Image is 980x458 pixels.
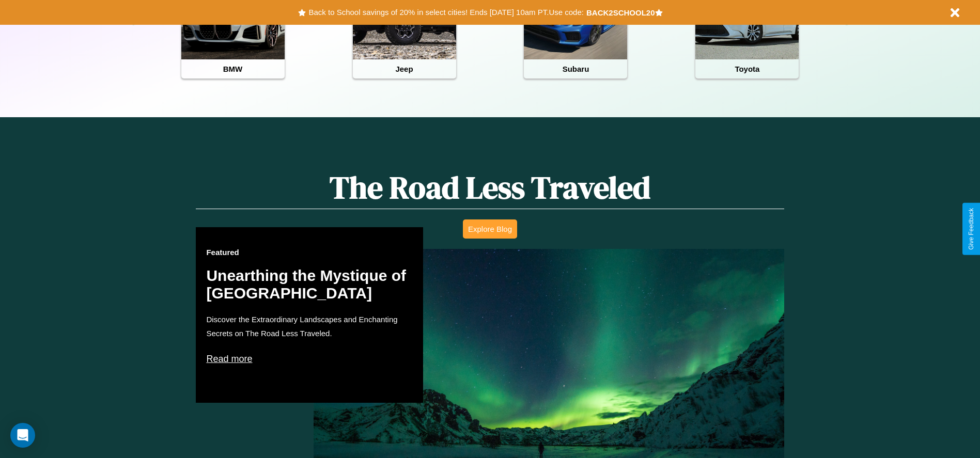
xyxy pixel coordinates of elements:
h1: The Road Less Traveled [196,166,784,209]
h4: Jeep [353,59,456,78]
p: Read more [206,351,413,367]
button: Explore Blog [463,219,517,239]
b: BACK2SCHOOL20 [586,8,655,17]
h3: Featured [206,248,413,257]
h4: Subaru [524,59,627,78]
h4: BMW [181,59,285,78]
h4: Toyota [695,59,799,78]
div: Give Feedback [968,208,975,250]
h2: Unearthing the Mystique of [GEOGRAPHIC_DATA] [206,267,413,302]
div: Open Intercom Messenger [10,423,35,448]
button: Back to School savings of 20% in select cities! Ends [DATE] 10am PT.Use code: [306,5,586,20]
p: Discover the Extraordinary Landscapes and Enchanting Secrets on The Road Less Traveled. [206,312,413,340]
